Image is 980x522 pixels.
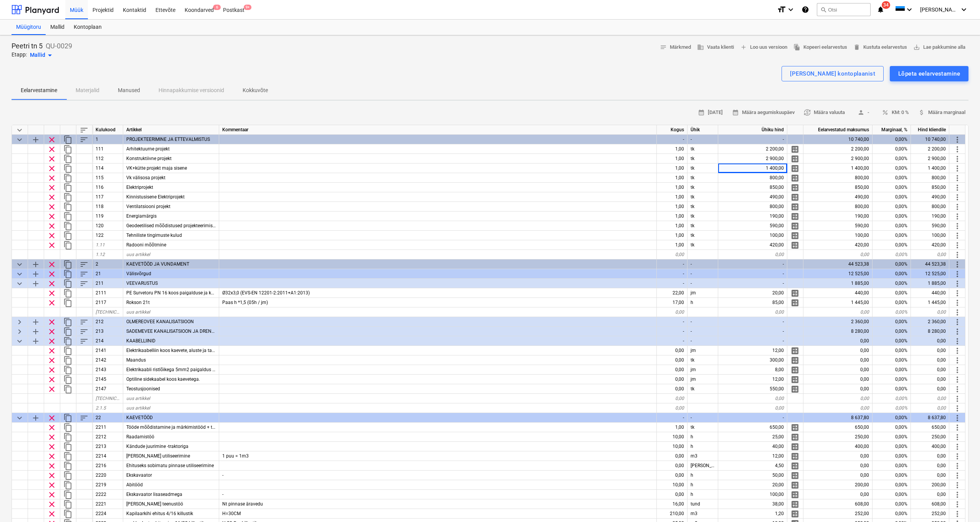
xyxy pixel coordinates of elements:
[953,135,962,144] span: Rohkem toiminguid
[911,269,949,279] div: 12 525,00
[740,44,747,51] span: add
[803,327,873,336] div: 8 280,00
[687,202,718,211] div: tk
[913,44,920,51] span: save_alt
[47,212,56,221] span: Eemalda rida
[803,259,873,269] div: 44 523,38
[243,86,268,94] p: Kokkuvõte
[46,20,69,35] a: Mallid
[882,108,909,117] span: KM: 0 %
[790,212,800,221] span: Halda rea detailset jaotust
[803,173,873,183] div: 800,00
[687,135,718,144] div: -
[47,202,56,211] span: Eemalda rida
[63,260,73,269] span: Dubleeri kategooriat
[803,154,873,164] div: 2 900,00
[803,279,873,288] div: 1 885,00
[695,107,726,119] button: [DATE]
[687,173,718,183] div: tk
[47,221,56,231] span: Eemalda rida
[851,107,876,119] button: -
[953,145,962,154] span: Rohkem toiminguid
[93,327,123,336] div: 213
[790,289,800,298] span: Halda rea detailset jaotust
[219,125,657,135] div: Kommentaar
[31,279,40,288] span: Lisa reale alamkategooria
[657,317,687,327] div: -
[718,279,787,288] div: -
[718,211,787,221] div: 190,00
[47,289,56,298] span: Eemalda rida
[79,279,89,288] span: Sorteeri read kategooriasiseselt
[93,279,123,288] div: 211
[79,269,89,279] span: Sorteeri read kategooriasiseselt
[803,269,873,279] div: 12 525,00
[911,164,949,173] div: 1 400,00
[93,288,123,298] div: 2111
[657,164,687,173] div: 1,00
[873,327,911,336] div: 0,00%
[953,317,962,327] span: Rohkem toiminguid
[31,260,40,269] span: Lisa reale alamkategooria
[63,327,73,336] span: Dubleeri kategooriat
[803,288,873,298] div: 440,00
[31,135,40,144] span: Lisa reale alamkategooria
[853,43,907,52] span: Kustuta eelarvestus
[63,193,73,202] span: Dubleeri rida
[953,183,962,192] span: Rohkem toiminguid
[123,125,219,135] div: Artikkel
[687,221,718,231] div: tk
[15,269,24,279] span: Ahenda kategooria
[953,250,962,259] span: Rohkem toiminguid
[858,109,864,116] span: person
[657,240,687,250] div: 1,00
[657,327,687,336] div: -
[790,41,850,53] button: Kopeeri eelarvestus
[911,307,949,317] div: 0,00
[718,183,787,192] div: 850,00
[718,221,787,231] div: 590,00
[15,126,24,135] span: Ahenda kõik kategooriad
[31,269,40,279] span: Lisa reale alamkategooria
[803,164,873,173] div: 1 400,00
[718,259,787,269] div: -
[47,154,56,164] span: Eemalda rida
[694,41,737,53] button: Vaata klienti
[657,288,687,298] div: 22,00
[732,109,739,116] span: calendar_month
[873,279,911,288] div: 0,00%
[790,164,800,173] span: Halda rea detailset jaotust
[687,144,718,154] div: tk
[911,154,949,164] div: 2 900,00
[953,231,962,240] span: Rohkem toiminguid
[687,269,718,279] div: -
[31,317,40,327] span: Lisa reale alamkategooria
[660,44,667,51] span: notes
[790,202,800,211] span: Halda rea detailset jaotust
[873,231,911,240] div: 0,00%
[47,145,56,154] span: Eemalda rida
[718,125,787,135] div: Ühiku hind
[793,44,800,51] span: file_copy
[953,173,962,183] span: Rohkem toiminguid
[657,135,687,144] div: -
[873,250,911,259] div: 0,00%
[63,289,73,298] span: Dubleeri rida
[873,211,911,221] div: 0,00%
[911,125,949,135] div: Hind kliendile
[890,66,968,81] button: Lõpeta eelarvestamine
[63,164,73,173] span: Dubleeri rida
[657,211,687,221] div: 1,00
[718,288,787,298] div: 20,00
[953,241,962,250] span: Rohkem toiminguid
[63,135,73,144] span: Dubleeri kategooriat
[687,259,718,269] div: -
[803,240,873,250] div: 420,00
[93,211,123,221] div: 119
[803,231,873,240] div: 100,00
[718,173,787,183] div: 800,00
[657,250,687,259] div: 0,00
[911,240,949,250] div: 420,00
[790,193,800,202] span: Halda rea detailset jaotust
